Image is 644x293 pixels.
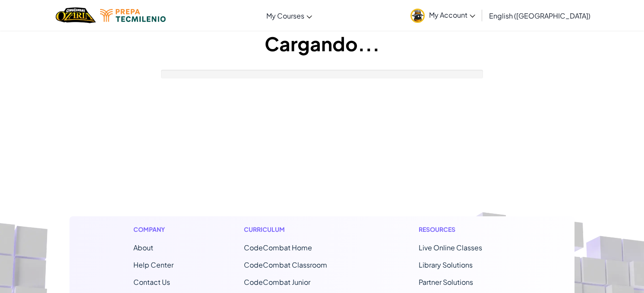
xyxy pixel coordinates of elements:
a: Ozaria by CodeCombat logo [56,6,96,24]
img: Home [56,6,96,24]
span: My Account [429,10,475,19]
a: Live Online Classes [419,243,482,252]
h1: Curriculum [244,225,348,234]
span: English ([GEOGRAPHIC_DATA]) [489,11,590,20]
a: Library Solutions [419,260,473,269]
a: About [133,243,153,252]
img: Tecmilenio logo [100,9,166,22]
span: Contact Us [133,277,170,287]
h1: Resources [419,225,511,234]
img: avatar [410,9,425,23]
h1: Company [133,225,174,234]
span: My Courses [266,11,304,20]
a: Partner Solutions [419,277,473,287]
a: English ([GEOGRAPHIC_DATA]) [485,4,595,27]
span: CodeCombat Home [244,243,312,252]
a: Help Center [133,260,174,269]
a: CodeCombat Classroom [244,260,327,269]
a: My Courses [262,4,316,27]
a: CodeCombat Junior [244,277,310,287]
a: My Account [406,2,480,29]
